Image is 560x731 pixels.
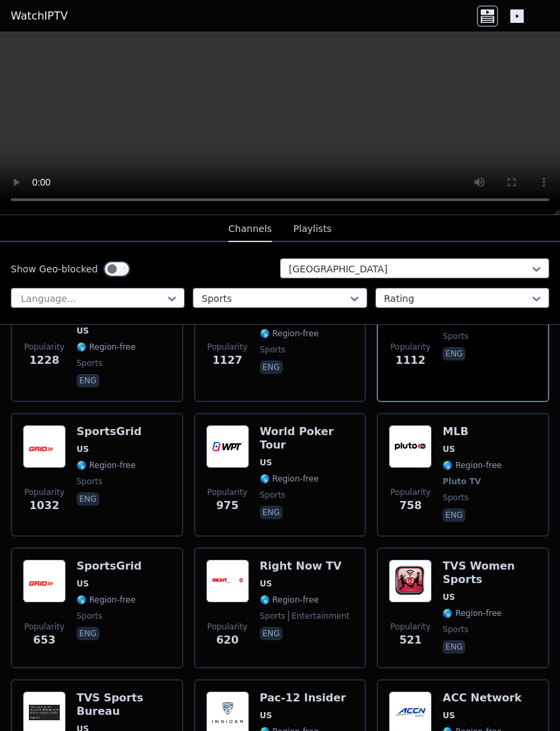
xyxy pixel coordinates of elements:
[206,560,249,603] img: Right Now TV
[260,490,285,500] span: sports
[442,608,502,619] span: 🌎 Region-free
[77,425,142,438] h6: SportsGrid
[24,342,64,352] span: Popularity
[442,492,468,503] span: sports
[400,632,422,648] span: 521
[216,498,238,514] span: 975
[77,444,89,455] span: US
[77,627,99,640] p: eng
[216,632,238,648] span: 620
[442,592,455,603] span: US
[77,560,142,573] h6: SportsGrid
[390,487,430,498] span: Popularity
[442,347,465,360] p: eng
[260,328,319,339] span: 🌎 Region-free
[23,560,66,603] img: SportsGrid
[389,425,432,468] img: MLB
[288,611,350,621] span: entertainment
[228,217,272,242] button: Channels
[260,506,283,519] p: eng
[77,476,102,487] span: sports
[77,691,171,718] h6: TVS Sports Bureau
[442,331,468,342] span: sports
[260,594,319,605] span: 🌎 Region-free
[390,621,430,632] span: Popularity
[442,710,455,721] span: US
[442,460,502,471] span: 🌎 Region-free
[77,325,89,336] span: US
[260,473,319,484] span: 🌎 Region-free
[207,621,248,632] span: Popularity
[389,560,432,603] img: TVS Women Sports
[77,374,99,387] p: eng
[206,425,249,468] img: World Poker Tour
[390,342,430,352] span: Popularity
[260,344,285,355] span: sports
[442,508,465,522] p: eng
[395,352,426,369] span: 1112
[77,611,102,621] span: sports
[207,487,248,498] span: Popularity
[260,425,355,452] h6: World Poker Tour
[30,352,60,369] span: 1228
[260,560,350,573] h6: Right Now TV
[260,611,285,621] span: sports
[77,342,136,352] span: 🌎 Region-free
[442,476,481,487] span: Pluto TV
[11,8,68,24] a: WatchIPTV
[33,632,55,648] span: 653
[293,217,332,242] button: Playlists
[260,691,346,705] h6: Pac-12 Insider
[207,342,248,352] span: Popularity
[77,358,102,369] span: sports
[212,352,242,369] span: 1127
[260,578,272,589] span: US
[442,560,537,586] h6: TVS Women Sports
[260,360,283,374] p: eng
[30,498,60,514] span: 1032
[24,621,64,632] span: Popularity
[260,710,272,721] span: US
[442,640,465,654] p: eng
[77,594,136,605] span: 🌎 Region-free
[442,691,522,705] h6: ACC Network
[260,627,283,640] p: eng
[400,498,422,514] span: 758
[260,457,272,468] span: US
[23,425,66,468] img: SportsGrid
[24,487,64,498] span: Popularity
[11,262,98,276] label: Show Geo-blocked
[442,624,468,635] span: sports
[77,492,99,506] p: eng
[77,578,89,589] span: US
[442,444,455,455] span: US
[77,460,136,471] span: 🌎 Region-free
[442,425,502,438] h6: MLB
